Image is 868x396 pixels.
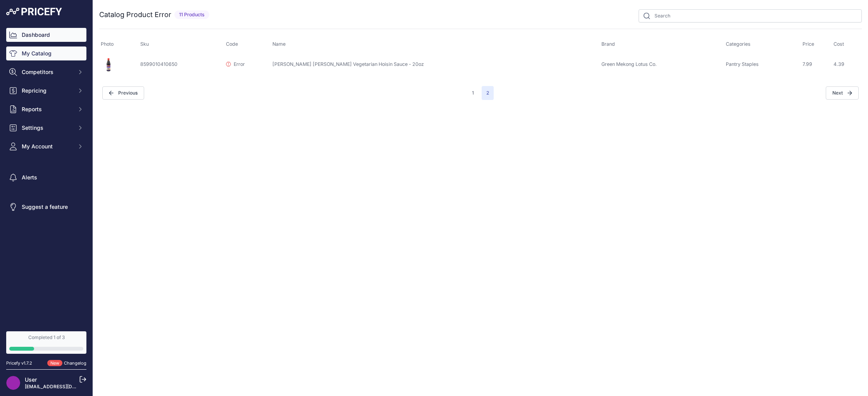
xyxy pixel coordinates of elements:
div: Completed 1 of 3 [9,334,83,341]
a: Dashboard [6,28,86,42]
button: Competitors [6,65,86,79]
span: Photo [101,41,114,47]
td: Pantry Staples [724,53,801,76]
a: Changelog [64,360,86,366]
td: 7.99 [801,53,832,76]
span: Cost [834,41,844,47]
span: Competitors [22,68,72,76]
span: Price [803,41,814,47]
td: Green Mekong Lotus Co. [600,53,724,76]
a: User [25,376,37,383]
span: Reports [22,105,72,113]
a: Completed 1 of 3 [6,331,86,354]
a: Suggest a feature [6,200,86,214]
span: 11 Products [174,10,209,19]
span: Next [826,86,859,100]
span: Sku [140,41,149,47]
td: [PERSON_NAME] [PERSON_NAME] Vegetarian Hoisin Sauce - 20oz [271,53,600,76]
a: My Catalog [6,46,86,60]
span: New [47,360,62,367]
button: My Account [6,139,86,153]
button: Go to page 1 [467,86,479,100]
button: Reports [6,102,86,116]
span: Name [272,41,286,47]
td: 4.39 [832,53,862,76]
span: Categories [726,41,751,47]
span: Brand [601,41,615,47]
span: Code [226,41,238,47]
span: Error [234,61,245,67]
img: Pricefy Logo [6,8,62,15]
span: Settings [22,124,72,132]
h2: Catalog Product Error [99,9,171,20]
span: 2 [482,86,494,100]
img: lee-kum-kee-vegetarian-hoisin-sauce-20oz-2299481.webp [101,57,116,72]
a: Alerts [6,170,86,184]
span: My Account [22,143,72,150]
td: 8599010410650 [139,53,224,76]
span: Repricing [22,87,72,95]
button: Repricing [6,84,86,98]
div: Pricefy v1.7.2 [6,360,32,367]
button: Settings [6,121,86,135]
button: Previous [102,86,144,100]
input: Search [639,9,862,22]
nav: Sidebar [6,28,86,322]
a: [EMAIL_ADDRESS][DOMAIN_NAME] [25,384,106,389]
